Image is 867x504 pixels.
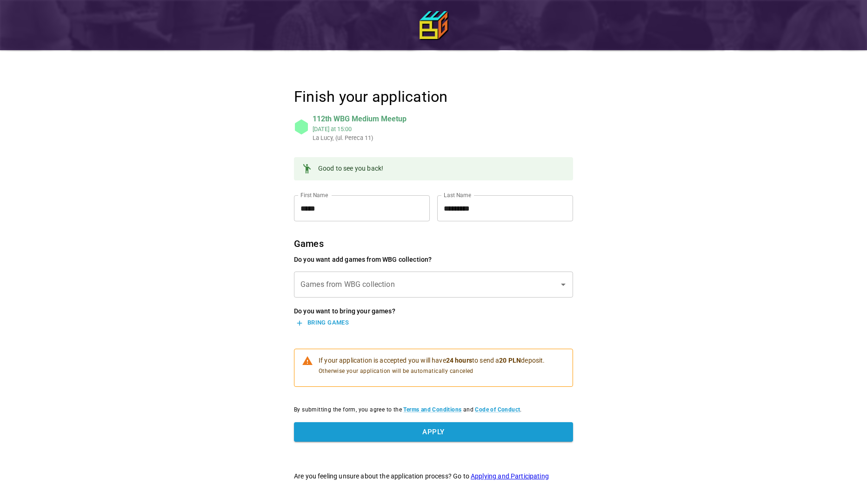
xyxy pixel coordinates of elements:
[420,11,447,39] img: icon64.png
[294,471,573,481] p: Are you feeling unsure about the application process? Go to
[294,236,573,251] h6: Games
[499,357,521,364] b: 20 PLN
[557,278,570,291] button: Open
[300,191,328,199] label: First Name
[294,405,573,415] span: By submitting the form, you agree to the and .
[294,316,351,330] button: Bring games
[319,367,545,376] span: Otherwise your application will be automatically canceled
[403,406,461,413] a: Terms and Conditions
[294,87,573,106] h4: Finish your application
[313,133,337,142] div: La Lucy, (ul. Pereca 11)
[471,472,549,480] a: Applying and Participating
[294,306,573,316] p: Do you want to bring your games?
[446,357,472,364] b: 24 hours
[318,160,383,178] div: Good to see you back!
[313,126,329,133] div: [DATE]
[313,113,407,125] div: 112th WBG Medium Meetup
[337,126,352,133] div: 15:00
[475,406,520,413] a: Code of Conduct
[294,422,573,442] button: Apply
[294,255,573,264] p: Do you want add games from WBG collection?
[444,191,471,199] label: Last Name
[313,125,407,133] div: at
[319,356,545,365] p: If your application is accepted you will have to send a deposit.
